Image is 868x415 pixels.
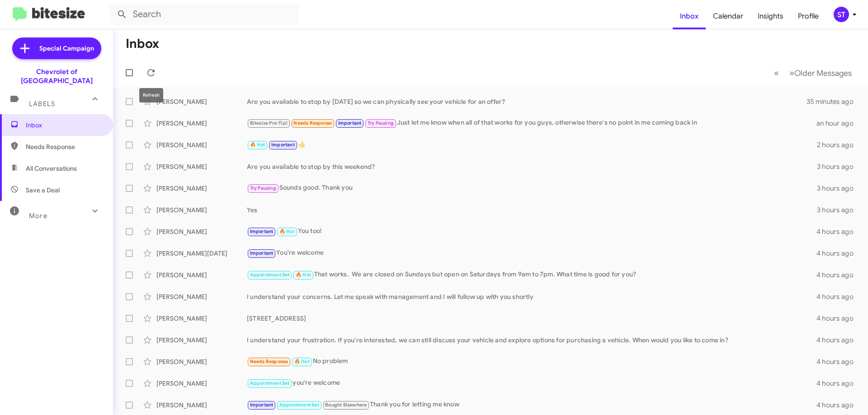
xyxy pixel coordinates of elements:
span: 🔥 Hot [279,228,295,234]
span: Important [250,402,274,408]
a: Calendar [706,3,750,29]
div: 2 hours ago [817,140,861,149]
div: [PERSON_NAME] [156,379,247,388]
div: I understand your frustration. If you're interested, we can still discuss your vehicle and explor... [247,336,816,345]
span: Needs Response [26,142,103,151]
div: Refresh [139,88,163,103]
div: [PERSON_NAME] [156,270,247,280]
div: [PERSON_NAME] [156,97,247,106]
div: 4 hours ago [816,379,861,388]
span: Try Pausing [250,185,276,191]
span: » [789,67,794,79]
span: Inbox [26,121,103,130]
h1: Inbox [126,37,159,51]
span: Older Messages [794,68,852,78]
span: Try Pausing [368,120,394,126]
div: 3 hours ago [817,184,861,193]
input: Search [109,4,299,25]
button: Previous [769,64,784,82]
div: 4 hours ago [816,401,861,410]
div: Are you available to stop by this weekend? [247,162,817,171]
span: « [774,67,779,79]
a: Special Campaign [12,37,101,59]
button: ST [826,7,858,22]
div: 4 hours ago [816,292,861,301]
div: Thank you for letting me know [247,400,816,410]
div: 4 hours ago [816,357,861,366]
span: Bought Elsewhere [325,402,367,408]
nav: Page navigation example [769,64,857,82]
button: Next [784,64,857,82]
span: All Conversations [26,164,77,173]
div: [STREET_ADDRESS] [247,314,816,323]
span: Appointment Set [250,272,290,278]
div: [PERSON_NAME] [156,140,247,149]
div: [PERSON_NAME] [156,162,247,171]
span: Important [250,250,274,256]
div: [PERSON_NAME] [156,357,247,366]
div: 3 hours ago [817,162,861,171]
div: 4 hours ago [816,336,861,345]
span: Important [250,228,274,234]
div: 4 hours ago [816,314,861,323]
a: Inbox [673,3,706,29]
div: 35 minutes ago [807,97,861,106]
div: You're welcome [247,248,816,258]
div: [PERSON_NAME] [156,227,247,236]
span: Special Campaign [39,44,94,53]
div: No problem [247,356,816,367]
div: 4 hours ago [816,249,861,258]
span: More [29,212,47,220]
div: That works. We are closed on Sundays but open on Saturdays from 9am to 7pm. What time is good for... [247,270,816,280]
div: [PERSON_NAME] [156,205,247,214]
span: 🔥 Hot [250,142,265,148]
span: Labels [29,100,55,108]
span: 🔥 Hot [294,359,310,364]
div: 3 hours ago [817,205,861,214]
div: Just let me know when all of that works for you guys, otherwise there's no point in me coming bac... [247,118,816,128]
div: Yes [247,205,817,214]
div: ST [834,7,849,22]
div: [PERSON_NAME][DATE] [156,249,247,258]
div: an hour ago [816,119,861,128]
span: Needs Response [250,359,288,364]
a: Insights [750,3,791,29]
div: You too! [247,226,816,237]
div: you're welcome [247,378,816,388]
div: [PERSON_NAME] [156,292,247,301]
span: Appointment Set [250,380,290,386]
div: [PERSON_NAME] [156,314,247,323]
div: Sounds good. Thank you [247,183,817,193]
a: Profile [791,3,826,29]
div: [PERSON_NAME] [156,184,247,193]
span: Save a Deal [26,186,60,195]
div: I understand your concerns. Let me speak with management and I will follow up with you shortly [247,292,816,301]
div: Are you available to stop by [DATE] so we can physically see your vehicle for an offer? [247,97,807,106]
span: Needs Response [293,120,332,126]
div: [PERSON_NAME] [156,119,247,128]
div: [PERSON_NAME] [156,401,247,410]
span: 🔥 Hot [296,272,311,278]
span: Appointment Set [279,402,319,408]
div: [PERSON_NAME] [156,336,247,345]
div: 4 hours ago [816,227,861,236]
span: Important [271,142,295,148]
span: Bitesize Pro-Tip! [250,120,288,126]
div: 👍 [247,140,817,150]
div: 4 hours ago [816,270,861,280]
span: Important [338,120,362,126]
